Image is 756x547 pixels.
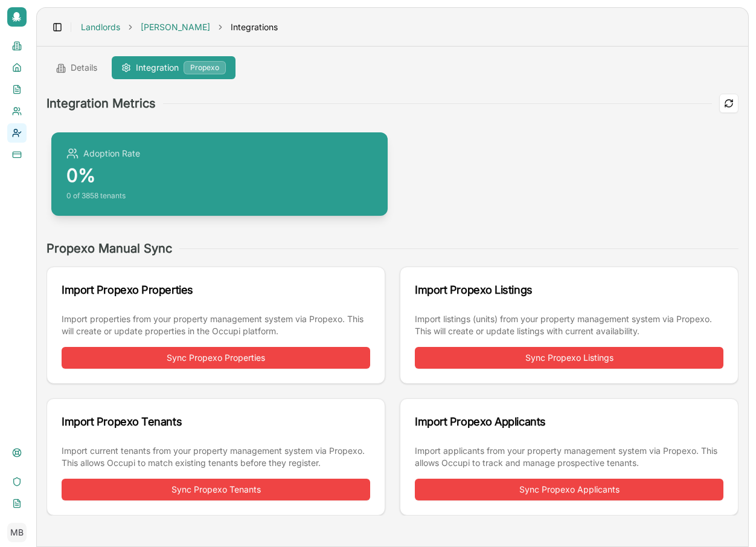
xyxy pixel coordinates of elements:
[415,413,723,430] div: Import Propexo Applicants
[66,164,140,186] div: 0%
[62,479,370,500] button: Sync Propexo Tenants
[415,479,723,500] button: Sync Propexo Applicants
[46,95,156,112] h2: Integration Metrics
[83,147,140,160] span: Adoption Rate
[46,240,172,257] h2: Propexo Manual Sync
[62,282,370,299] div: Import Propexo Properties
[415,347,723,369] button: Sync Propexo Listings
[136,62,179,74] span: Integration
[81,21,120,33] a: Landlords
[62,347,370,369] button: Sync Propexo Properties
[7,523,27,542] button: MB
[415,282,723,299] div: Import Propexo Listings
[415,313,723,337] p: Import listings (units) from your property management system via Propexo. This will create or upd...
[46,57,107,79] button: Details
[62,313,370,337] p: Import properties from your property management system via Propexo. This will create or update pr...
[184,61,226,74] div: Propexo
[62,413,370,430] div: Import Propexo Tenants
[231,21,278,33] span: Integrations
[141,21,210,33] a: [PERSON_NAME]
[415,445,723,469] p: Import applicants from your property management system via Propexo. This allows Occupi to track a...
[81,21,278,33] nav: breadcrumb
[66,191,140,201] div: 0 of 3858 tenants
[112,56,235,79] button: IntegrationPropexo
[62,445,370,469] p: Import current tenants from your property management system via Propexo. This allows Occupi to ma...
